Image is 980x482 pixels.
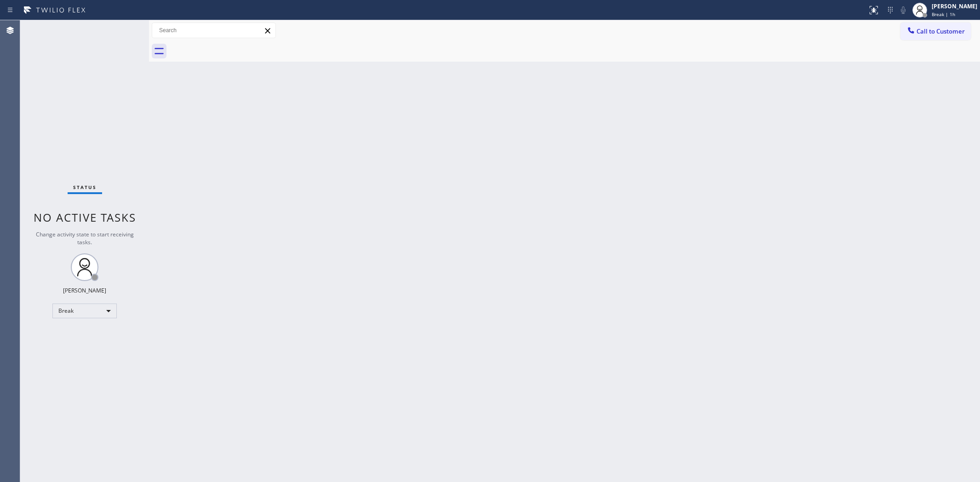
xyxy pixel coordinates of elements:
span: Call to Customer [917,27,965,35]
div: Break [52,304,117,318]
div: [PERSON_NAME] [932,2,977,10]
input: Search [152,23,275,38]
span: Status [73,184,97,190]
span: Change activity state to start receiving tasks. [36,230,134,246]
div: [PERSON_NAME] [63,287,106,294]
button: Mute [897,4,910,17]
button: Call to Customer [900,23,971,40]
span: Break | 1h [932,11,955,17]
span: No active tasks [34,210,136,225]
